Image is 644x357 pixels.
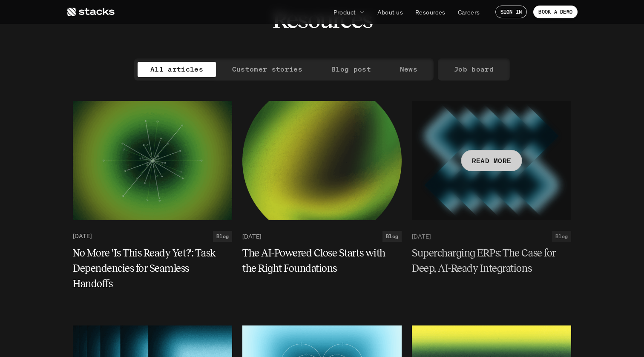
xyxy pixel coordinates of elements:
p: Customer stories [232,63,302,75]
a: Customer stories [219,62,315,77]
a: Privacy Policy [128,38,164,45]
h2: Blog [386,233,398,239]
p: SIGN IN [500,9,522,15]
h2: Blog [555,233,568,239]
h5: Supercharging ERPs: The Case for Deep, AI-Ready Integrations [412,245,561,276]
h2: Blog [216,233,229,239]
h5: No More 'Is This Ready Yet?': Task Dependencies for Seamless Handoffs [73,245,222,291]
a: BOOK A DEMO [533,6,578,18]
a: All articles [138,62,216,77]
p: News [400,63,417,75]
a: Careers [453,4,485,20]
p: Resources [415,8,446,17]
a: Resources [410,4,451,20]
p: READ MORE [472,154,512,167]
p: Job board [454,63,494,75]
p: Product [333,8,356,17]
a: READ MORE [412,101,571,220]
a: No More 'Is This Ready Yet?': Task Dependencies for Seamless Handoffs [73,245,232,291]
a: SIGN IN [495,6,527,18]
p: All articles [150,63,203,75]
a: Blog post [319,62,384,77]
a: About us [372,4,408,20]
a: Supercharging ERPs: The Case for Deep, AI-Ready Integrations [412,245,571,276]
p: About us [377,8,403,17]
a: Job board [441,62,506,77]
p: BOOK A DEMO [538,9,572,15]
p: Careers [458,8,480,17]
p: [DATE] [242,233,261,240]
h5: The AI-Powered Close Starts with the Right Foundations [242,245,391,276]
a: [DATE]Blog [412,231,571,242]
a: News [387,62,430,77]
p: [DATE] [412,233,431,240]
a: [DATE]Blog [73,231,232,242]
a: The AI-Powered Close Starts with the Right Foundations [242,245,402,276]
p: Blog post [331,63,371,75]
h2: Resources [272,6,372,33]
a: [DATE]Blog [242,231,402,242]
p: [DATE] [73,233,92,240]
